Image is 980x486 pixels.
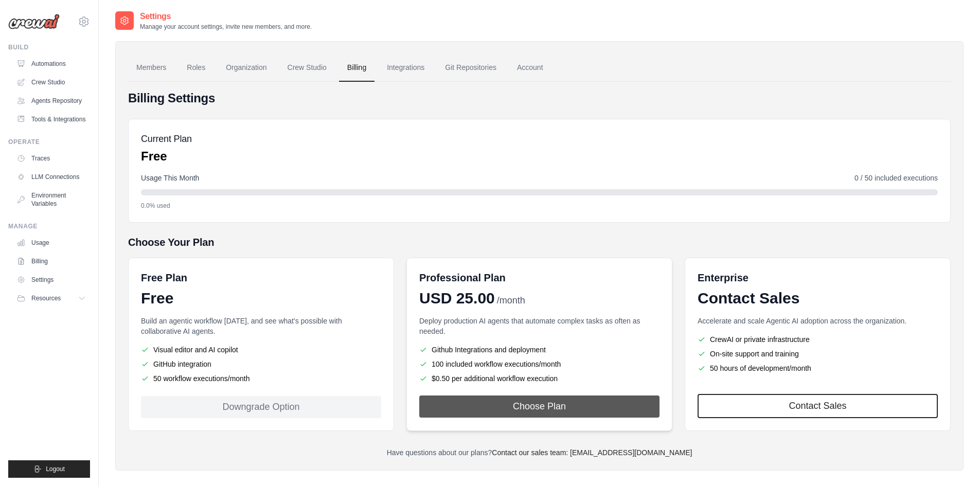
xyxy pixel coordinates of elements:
[128,235,951,249] h5: Choose Your Plan
[698,289,938,308] div: Contact Sales
[46,465,65,473] span: Logout
[141,345,381,355] li: Visual editor and AI copilot
[8,14,60,29] img: Logo
[12,187,90,212] a: Environment Variables
[437,54,505,82] a: Git Repositories
[141,396,381,418] div: Downgrade Option
[497,294,525,308] span: /month
[141,148,192,165] p: Free
[141,132,192,146] h5: Current Plan
[8,138,90,146] div: Operate
[12,74,90,91] a: Crew Studio
[279,54,335,82] a: Crew Studio
[419,289,495,308] span: USD 25.00
[419,395,660,418] button: Choose Plan
[31,294,61,302] span: Resources
[141,316,381,336] p: Build an agentic workflow [DATE], and see what's possible with collaborative AI agents.
[419,359,660,369] li: 100 included workflow executions/month
[12,111,90,128] a: Tools & Integrations
[140,23,312,31] p: Manage your account settings, invite new members, and more.
[8,222,90,230] div: Manage
[140,10,312,23] h2: Settings
[141,202,170,210] span: 0.0% used
[141,359,381,369] li: GitHub integration
[339,54,375,82] a: Billing
[492,448,692,457] a: Contact our sales team: [EMAIL_ADDRESS][DOMAIN_NAME]
[12,169,90,185] a: LLM Connections
[509,54,551,82] a: Account
[218,54,275,82] a: Organization
[179,54,213,82] a: Roles
[128,447,951,458] p: Have questions about our plans?
[141,271,187,285] h6: Free Plan
[698,363,938,373] li: 50 hours of development/month
[698,349,938,359] li: On-site support and training
[419,345,660,355] li: Github Integrations and deployment
[12,290,90,307] button: Resources
[12,93,90,109] a: Agents Repository
[419,316,660,336] p: Deploy production AI agents that automate complex tasks as often as needed.
[698,271,938,285] h6: Enterprise
[419,271,506,285] h6: Professional Plan
[698,394,938,418] a: Contact Sales
[128,90,951,106] h4: Billing Settings
[12,253,90,269] a: Billing
[141,373,381,384] li: 50 workflow executions/month
[12,235,90,251] a: Usage
[141,289,381,308] div: Free
[12,56,90,72] a: Automations
[698,334,938,345] li: CrewAI or private infrastructure
[8,43,90,51] div: Build
[12,272,90,288] a: Settings
[379,54,433,82] a: Integrations
[419,373,660,384] li: $0.50 per additional workflow execution
[698,316,938,326] p: Accelerate and scale Agentic AI adoption across the organization.
[12,150,90,167] a: Traces
[8,460,90,478] button: Logout
[141,173,199,183] span: Usage This Month
[854,173,938,183] span: 0 / 50 included executions
[128,54,174,82] a: Members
